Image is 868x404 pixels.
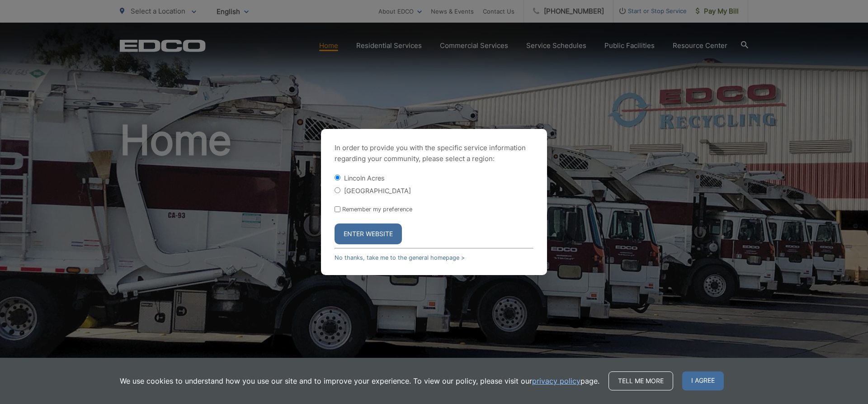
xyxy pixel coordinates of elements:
a: Tell me more [609,371,673,390]
label: Remember my preference [342,206,412,213]
p: In order to provide you with the specific service information regarding your community, please se... [335,143,533,164]
a: privacy policy [532,375,580,386]
a: No thanks, take me to the general homepage > [335,254,465,261]
button: Enter Website [335,223,402,244]
label: [GEOGRAPHIC_DATA] [344,187,411,195]
label: Lincoln Acres [344,174,385,182]
p: We use cookies to understand how you use our site and to improve your experience. To view our pol... [120,375,599,386]
span: I agree [682,371,724,390]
